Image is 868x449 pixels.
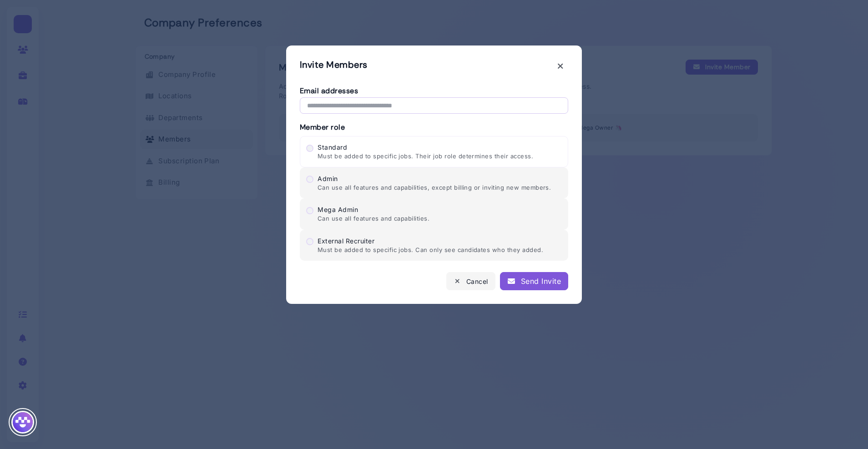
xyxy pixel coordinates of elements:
span: Standard [306,143,347,151]
input: Standard Must be added to specific jobs. Their job role determines their access. [306,145,313,152]
div: Send Invite [507,276,561,287]
p: Can use all features and capabilities, except billing or inviting new members. [318,183,551,192]
button: Cancel [446,272,495,290]
span: Mega Admin [306,206,358,213]
p: Must be added to specific jobs. Can only see candidates who they added. [318,246,543,255]
input: Admin Can use all features and capabilities, except billing or inviting new members. [306,176,313,183]
div: Cancel [454,277,488,286]
img: Megan [11,411,34,434]
h2: Invite Members [300,59,368,70]
input: Mega Admin Can use all features and capabilities. [306,207,313,214]
h3: Email addresses [300,86,568,95]
span: Admin [306,175,338,182]
p: Can use all features and capabilities. [318,214,429,223]
button: Send Invite [500,272,568,290]
input: External Recruiter Must be added to specific jobs. Can only see candidates who they added. [306,238,313,245]
p: Must be added to specific jobs. Their job role determines their access. [318,152,533,161]
span: External Recruiter [306,237,374,245]
h3: Member role [300,123,568,131]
